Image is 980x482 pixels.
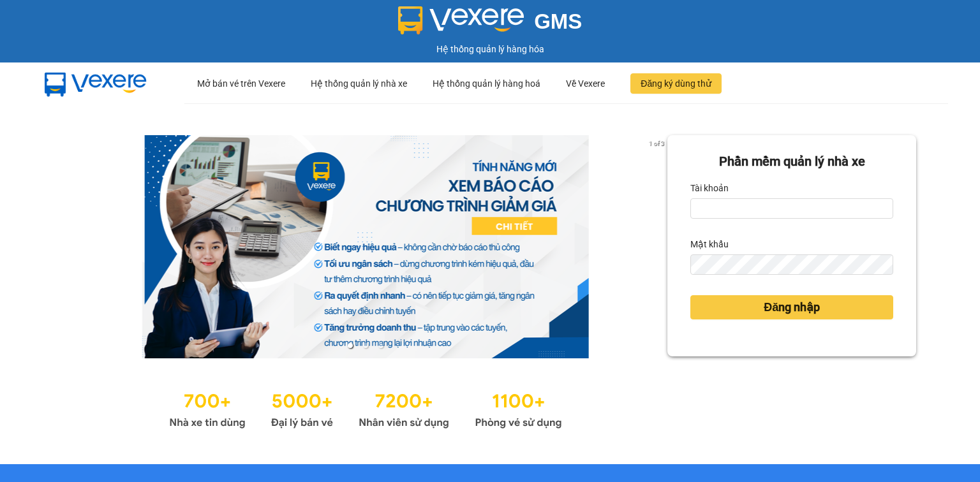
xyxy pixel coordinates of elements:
button: next slide / item [650,135,667,358]
img: logo 2 [398,6,524,34]
li: slide item 2 [363,343,368,348]
label: Tài khoản [690,178,729,198]
button: Đăng nhập [690,295,893,319]
div: Hệ thống quản lý nhà xe [311,63,407,104]
button: Đăng ký dùng thử [630,73,722,94]
span: Đăng ký dùng thử [641,77,711,91]
input: Tài khoản [690,198,893,219]
div: Về Vexere [566,63,605,104]
li: slide item 3 [378,343,383,348]
input: Mật khẩu [690,254,893,275]
li: slide item 1 [348,343,353,348]
img: mbUUG5Q.png [32,62,160,105]
p: 1 of 3 [645,135,667,152]
div: Mở bán vé trên Vexere [197,63,285,104]
a: GMS [398,19,583,29]
button: previous slide / item [64,135,82,358]
div: Phần mềm quản lý nhà xe [690,152,893,172]
img: Statistics.png [169,384,562,432]
span: Đăng nhập [764,298,820,316]
div: Hệ thống quản lý hàng hoá [433,63,540,104]
span: GMS [534,10,582,33]
label: Mật khẩu [690,234,729,254]
div: Hệ thống quản lý hàng hóa [3,42,977,56]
